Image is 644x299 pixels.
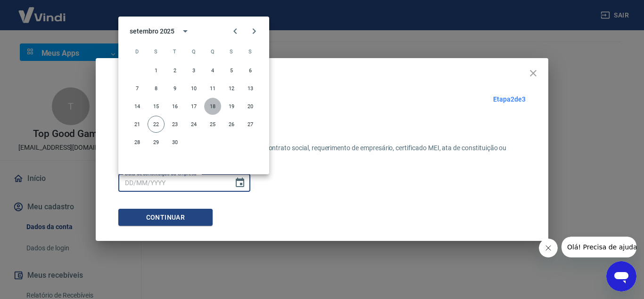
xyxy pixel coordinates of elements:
[166,80,183,97] button: 9
[493,95,526,103] span: Etapa 2 de 3
[204,62,221,79] button: 4
[148,116,165,133] button: 22
[129,116,146,133] button: 21
[242,98,259,115] button: 20
[231,173,249,192] button: Choose date
[245,22,264,41] button: Next month
[223,80,240,97] button: 12
[148,134,165,151] button: 29
[204,42,221,61] span: quinta-feira
[223,98,240,115] button: 19
[185,80,202,97] button: 10
[242,62,259,79] button: 6
[129,98,146,115] button: 14
[522,62,545,85] button: close
[223,116,240,133] button: 26
[606,261,636,291] iframe: Botão para abrir a janela de mensagens
[166,42,183,61] span: terça-feira
[204,116,221,133] button: 25
[223,62,240,79] button: 5
[166,134,183,151] button: 30
[185,98,202,115] button: 17
[125,170,197,177] label: Data de constituição da empresa
[148,62,165,79] button: 1
[204,80,221,97] button: 11
[166,98,183,115] button: 16
[177,23,193,39] button: calendar view is open, switch to year view
[204,98,221,115] button: 18
[185,62,202,79] button: 3
[118,174,227,192] input: DD/MM/YYYY
[242,116,259,133] button: 27
[166,116,183,133] button: 23
[148,80,165,97] button: 8
[561,237,636,257] iframe: Mensagem da empresa
[242,80,259,97] button: 13
[185,42,202,61] span: quarta-feira
[118,143,526,163] p: A data de constituição da empresa encontra-se no contrato social, requerimento de empresário, cer...
[185,116,202,133] button: 24
[166,62,183,79] button: 2
[539,239,558,257] iframe: Fechar mensagem
[148,98,165,115] button: 15
[118,126,526,136] h5: Data de constituição da empresa
[223,42,240,61] span: sexta-feira
[118,209,213,226] button: Continuar
[129,80,146,97] button: 7
[129,42,146,61] span: domingo
[226,22,245,41] button: Previous month
[6,7,79,14] span: Olá! Precisa de ajuda?
[242,42,259,61] span: sábado
[130,26,174,36] div: setembro 2025
[129,134,146,151] button: 28
[148,42,165,61] span: segunda-feira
